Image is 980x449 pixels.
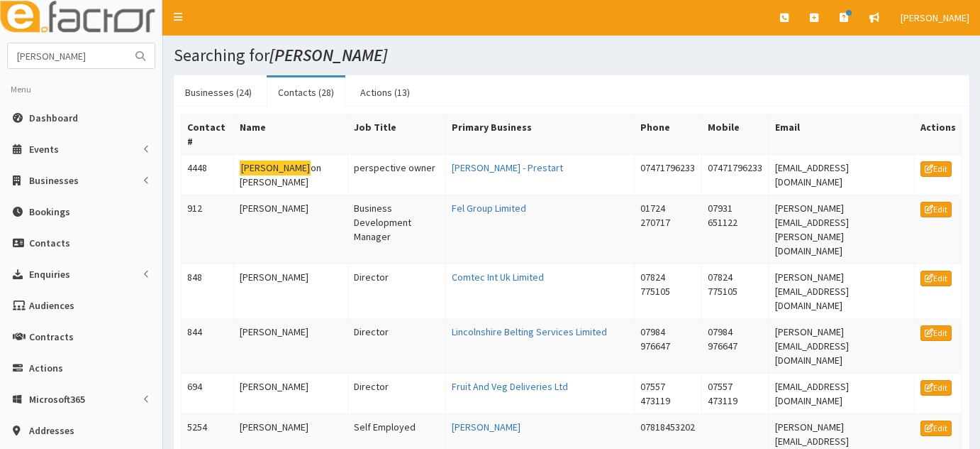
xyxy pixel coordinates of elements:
a: [PERSON_NAME] - Prestart [452,161,563,174]
th: Email [769,114,915,155]
td: 07984 976647 [702,319,769,374]
a: Fel Group Limited [452,202,526,215]
th: Primary Business [445,114,635,155]
td: Business Development Manager [348,195,446,264]
td: on [PERSON_NAME] [234,155,348,195]
td: [PERSON_NAME] [234,374,348,414]
td: 07984 976647 [635,319,702,374]
td: Director [348,374,446,414]
td: 07931 651122 [702,195,769,264]
td: 848 [182,264,234,319]
td: 07557 473119 [702,374,769,414]
a: Comtec Int Uk Limited [452,271,544,283]
td: 07824 775105 [635,264,702,319]
td: Director [348,319,446,374]
th: Job Title [348,114,446,155]
h1: Searching for [174,46,969,65]
a: Edit [920,271,952,286]
a: Edit [920,421,952,436]
span: Events [29,143,59,156]
th: Name [234,114,348,155]
a: Edit [920,202,952,217]
td: perspective owner [348,155,446,195]
span: Audiences [29,299,74,312]
a: Edit [920,161,952,177]
span: Actions [29,362,63,374]
span: [PERSON_NAME] [901,11,969,24]
td: [PERSON_NAME][EMAIL_ADDRESS][PERSON_NAME][DOMAIN_NAME] [769,195,915,264]
span: Contacts [29,237,70,249]
input: Search... [8,43,127,68]
a: Actions (13) [349,77,421,107]
span: Microsoft365 [29,393,85,406]
td: 01724 270717 [635,195,702,264]
span: Businesses [29,174,79,187]
a: Lincolnshire Belting Services Limited [452,325,607,338]
td: [PERSON_NAME] [234,195,348,264]
th: Contact # [182,114,234,155]
i: [PERSON_NAME] [269,44,387,66]
a: Businesses (24) [174,77,263,107]
td: 694 [182,374,234,414]
td: [PERSON_NAME] [234,319,348,374]
td: [PERSON_NAME][EMAIL_ADDRESS][DOMAIN_NAME] [769,264,915,319]
a: [PERSON_NAME] [452,421,520,433]
td: 07557 473119 [635,374,702,414]
td: [EMAIL_ADDRESS][DOMAIN_NAME] [769,374,915,414]
td: [PERSON_NAME][EMAIL_ADDRESS][DOMAIN_NAME] [769,319,915,374]
td: [EMAIL_ADDRESS][DOMAIN_NAME] [769,155,915,195]
td: Director [348,264,446,319]
td: 07471796233 [635,155,702,195]
td: 07824 775105 [702,264,769,319]
a: Edit [920,325,952,341]
td: 4448 [182,155,234,195]
span: Contracts [29,330,74,343]
th: Mobile [702,114,769,155]
span: Addresses [29,424,74,437]
td: 844 [182,319,234,374]
mark: [PERSON_NAME] [240,161,311,175]
a: Edit [920,380,952,396]
td: [PERSON_NAME] [234,264,348,319]
span: Dashboard [29,112,78,124]
span: Enquiries [29,268,70,281]
th: Phone [635,114,702,155]
span: Bookings [29,205,70,218]
a: Fruit And Veg Deliveries Ltd [452,380,568,393]
a: Contacts (28) [267,77,345,107]
th: Actions [914,114,962,155]
td: 07471796233 [702,155,769,195]
td: 912 [182,195,234,264]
